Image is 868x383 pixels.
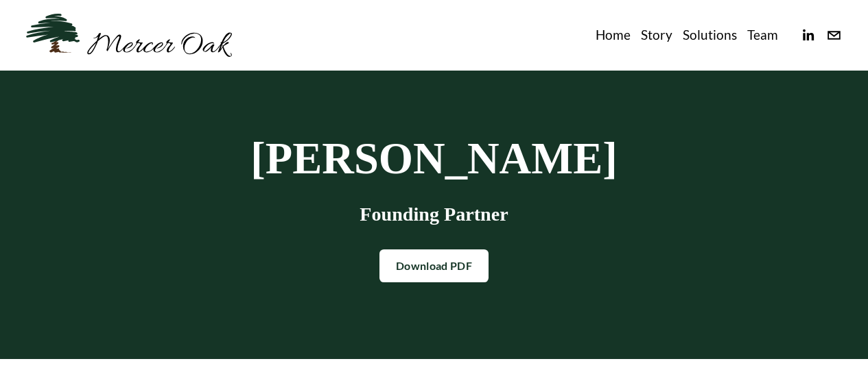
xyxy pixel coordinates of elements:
a: Solutions [683,24,737,46]
a: Download PDF [379,249,489,282]
h1: [PERSON_NAME] [230,136,638,182]
a: linkedin-unauth [800,27,816,43]
a: Home [596,24,631,46]
h3: Founding Partner [230,203,638,226]
a: Story [641,24,672,46]
a: info@merceroaklaw.com [826,27,842,43]
a: Team [747,24,778,46]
